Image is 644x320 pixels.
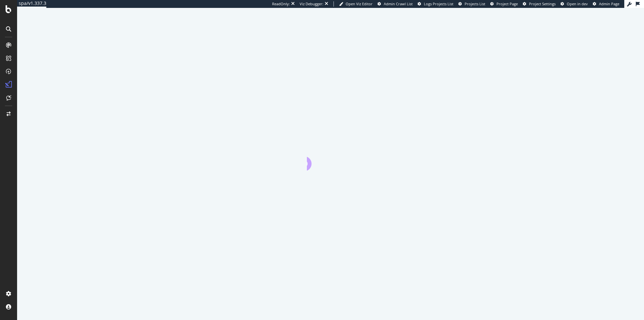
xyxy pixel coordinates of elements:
a: Logs Projects List [418,1,453,7]
a: Projects List [458,1,485,7]
div: Viz Debugger: [300,1,323,7]
span: Projects List [465,1,485,6]
a: Project Settings [523,1,556,7]
span: Project Settings [529,1,556,6]
a: Admin Crawl List [378,1,413,7]
div: ReadOnly: [272,1,290,7]
span: Project Page [496,1,518,6]
div: animation [307,147,354,171]
span: Admin Page [599,1,619,6]
a: Open Viz Editor [339,1,373,7]
a: Admin Page [593,1,619,7]
a: Open in dev [561,1,588,7]
span: Open Viz Editor [346,1,373,6]
span: Open in dev [567,1,588,6]
a: Project Page [490,1,518,7]
span: Admin Crawl List [384,1,413,6]
span: Logs Projects List [424,1,453,6]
